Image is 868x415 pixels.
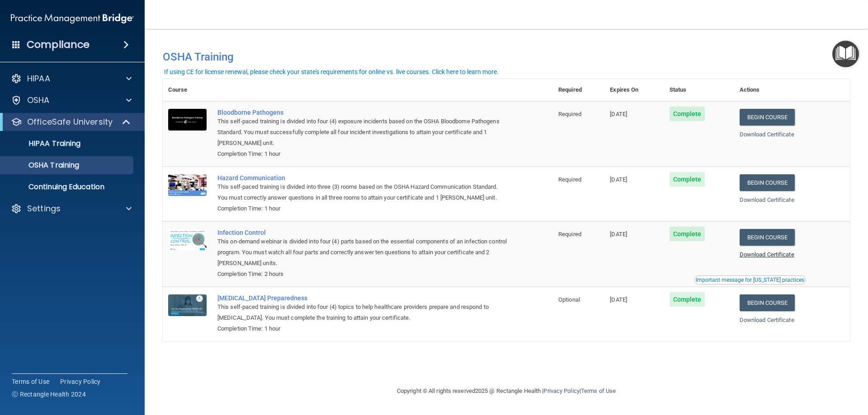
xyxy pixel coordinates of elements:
[217,109,508,116] a: Bloodborne Pathogens
[558,231,581,238] span: Required
[217,323,508,334] div: Completion Time: 1 hour
[558,296,580,303] span: Optional
[670,172,705,187] span: Complete
[11,73,132,84] a: HIPAA
[734,79,850,101] th: Actions
[164,69,499,75] div: If using CE for license renewal, please check your state's requirements for online vs. live cours...
[60,377,101,386] a: Privacy Policy
[11,95,132,106] a: OSHA
[604,79,664,101] th: Expires On
[6,161,79,170] p: OSHA Training
[558,176,581,183] span: Required
[27,203,61,214] p: Settings
[740,174,795,191] a: Begin Course
[696,277,804,283] div: Important message for [US_STATE] practices
[6,139,80,148] p: HIPAA Training
[27,117,113,127] p: OfficeSafe University
[217,174,508,182] a: Hazard Communication
[217,203,508,214] div: Completion Time: 1 hour
[217,149,508,159] div: Completion Time: 1 hour
[217,302,508,323] div: This self-paced training is divided into four (4) topics to help healthcare providers prepare and...
[163,79,212,101] th: Course
[740,131,794,138] a: Download Certificate
[610,296,627,303] span: [DATE]
[670,107,705,121] span: Complete
[217,116,508,149] div: This self-paced training is divided into four (4) exposure incidents based on the OSHA Bloodborne...
[610,111,627,117] span: [DATE]
[11,9,134,28] img: PMB logo
[11,117,131,127] a: OfficeSafe University
[558,111,581,117] span: Required
[27,73,50,84] p: HIPAA
[553,79,604,101] th: Required
[217,269,508,280] div: Completion Time: 2 hours
[740,317,794,323] a: Download Certificate
[740,251,794,258] a: Download Certificate
[12,377,49,386] a: Terms of Use
[12,390,86,399] span: Ⓒ Rectangle Health 2024
[543,387,579,394] a: Privacy Policy
[664,79,734,101] th: Status
[27,95,50,106] p: OSHA
[694,275,806,284] button: Read this if you are a dental practitioner in the state of CA
[341,377,671,406] div: Copyright © All rights reserved 2025 @ Rectangle Health | |
[581,387,616,394] a: Terms of Use
[217,182,508,203] div: This self-paced training is divided into three (3) rooms based on the OSHA Hazard Communication S...
[27,38,90,51] h4: Compliance
[610,231,627,238] span: [DATE]
[740,196,794,203] a: Download Certificate
[832,41,859,67] button: Open Resource Center
[670,227,705,241] span: Complete
[670,292,705,307] span: Complete
[740,109,795,126] a: Begin Course
[740,294,795,311] a: Begin Course
[163,67,500,76] button: If using CE for license renewal, please check your state's requirements for online vs. live cours...
[11,203,132,214] a: Settings
[217,236,508,269] div: This on-demand webinar is divided into four (4) parts based on the essential components of an inf...
[217,294,508,302] a: [MEDICAL_DATA] Preparedness
[610,176,627,183] span: [DATE]
[740,229,795,246] a: Begin Course
[6,182,129,191] p: Continuing Education
[217,229,508,236] a: Infection Control
[163,51,850,63] h4: OSHA Training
